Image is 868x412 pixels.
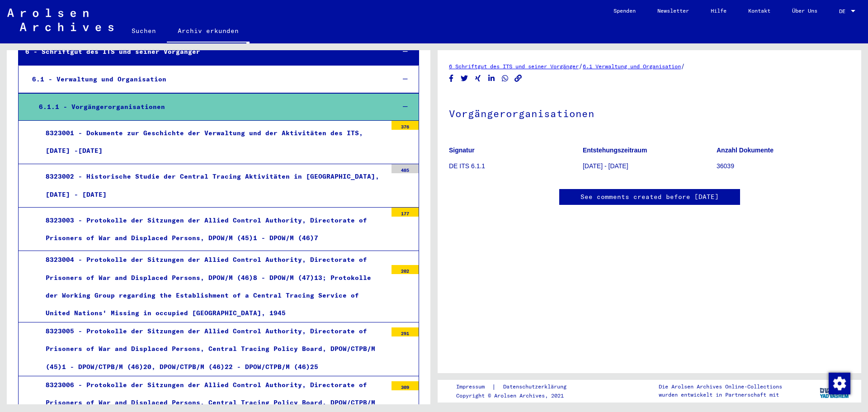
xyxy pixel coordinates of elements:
[392,208,419,217] div: 177
[829,373,850,394] img: Zustimmung ändern
[839,8,849,14] span: DE
[7,9,113,31] img: Arolsen_neg.svg
[717,147,774,154] b: Anzahl Dokumente
[659,391,782,399] p: wurden entwickelt in Partnerschaft mit
[39,168,387,203] div: 8323002 - Historische Studie der Central Tracing Aktivitäten in [GEOGRAPHIC_DATA], [DATE] - [DATE]
[392,265,419,274] div: 202
[447,73,456,84] button: Share on Facebook
[39,124,387,160] div: 8323001 - Dokumente zur Geschichte der Verwaltung und der Aktivitäten des ITS, [DATE] -[DATE]
[496,382,577,392] a: Datenschutzerklärung
[449,161,582,171] p: DE ITS 6.1.1
[456,382,577,392] div: |
[659,383,782,391] p: Die Arolsen Archives Online-Collections
[25,71,388,88] div: 6.1 - Verwaltung und Organisation
[583,147,647,154] b: Entstehungszeitraum
[32,98,388,116] div: 6.1.1 - Vorgängerorganisationen
[473,73,483,84] button: Share on Xing
[500,73,510,84] button: Share on WhatsApp
[579,62,583,70] span: /
[392,381,419,390] div: 309
[392,327,419,336] div: 291
[818,379,852,402] img: yv_logo.png
[449,93,850,133] h1: Vorgängerorganisationen
[19,43,388,61] div: 6 - Schriftgut des ITS und seiner Vorgänger
[487,73,496,84] button: Share on LinkedIn
[681,62,685,70] span: /
[449,63,579,70] a: 6 Schriftgut des ITS und seiner Vorgänger
[717,161,850,171] p: 36039
[456,392,577,400] p: Copyright © Arolsen Archives, 2021
[449,147,475,154] b: Signatur
[580,192,719,202] a: See comments created before [DATE]
[456,382,492,392] a: Impressum
[39,251,387,322] div: 8323004 - Protokolle der Sitzungen der Allied Control Authority, Directorate of Prisoners of War ...
[583,63,681,70] a: 6.1 Verwaltung und Organisation
[39,322,387,376] div: 8323005 - Protokolle der Sitzungen der Allied Control Authority, Directorate of Prisoners of War ...
[167,20,250,43] a: Archiv erkunden
[392,121,419,130] div: 376
[583,161,716,171] p: [DATE] - [DATE]
[514,73,523,84] button: Copy link
[121,20,167,42] a: Suchen
[392,164,419,173] div: 485
[460,73,469,84] button: Share on Twitter
[39,212,387,247] div: 8323003 - Protokolle der Sitzungen der Allied Control Authority, Directorate of Prisoners of War ...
